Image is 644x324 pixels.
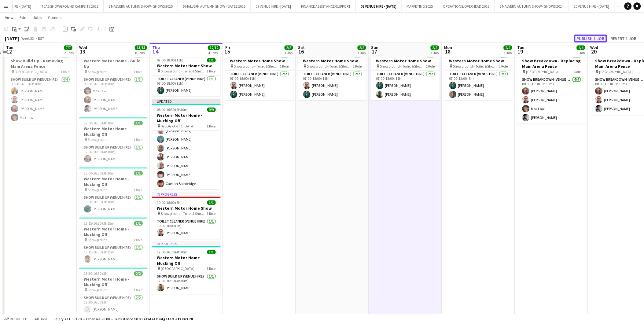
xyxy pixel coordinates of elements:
[79,168,148,215] app-job-card: 13:00-16:30 (3h30m)1/1Western Motor Home - Mucking Off Showground1 RoleShow Build Up (Venue Hire)...
[79,58,148,69] h3: Western Motor Home - Build Up
[207,124,216,129] span: 1 Role
[504,46,512,50] span: 2/2
[79,144,148,165] app-card-role: Show Build Up (Venue Hire)1/112:00-16:30 (4h30m)[PERSON_NAME]
[225,50,294,101] div: 07:00-18:00 (11h)2/2Western Motor Home Show Showground - Toilet & Showers1 RoleToilet Cleaner (Ve...
[152,206,221,211] h3: Western Motor Home Show
[371,71,440,101] app-card-role: Toilet Cleaner (Venue Hire)2/207:00-18:00 (11h)[PERSON_NAME][PERSON_NAME]
[444,45,452,50] span: Mon
[358,51,366,55] div: 1 Job
[370,48,379,55] span: 17
[444,50,513,101] app-job-card: 07:00-12:00 (5h)2/2Western Motor Home Show Showground - Toilet & Showers1 RoleToilet Cleaner (Ven...
[79,226,148,237] h3: Western Motor Home - Mucking Off
[569,0,615,12] button: 10 VENUE HIRE - [DATE]
[6,50,75,124] app-job-card: 08:00-16:30 (8h30m)4/4Show Build Up - Removing Main Arena Fence [GEOGRAPHIC_DATA]1 RoleShow Build...
[17,13,29,21] a: Edit
[88,70,108,74] span: Showground
[208,46,220,50] span: 12/12
[33,15,42,20] span: Jobs
[53,317,193,321] div: Salary £11 063.70 + Expenses £0.00 + Subsistence £0.00 =
[34,317,48,321] span: All jobs
[591,45,598,50] span: Wed
[79,176,148,187] h3: Western Motor Home - Mucking Off
[161,267,195,271] span: [GEOGRAPHIC_DATA]
[84,221,116,226] span: 13:15-16:30 (3h15m)
[296,0,356,12] button: FINANCE ASSISTANCE/SUPPORT
[574,35,607,42] button: Publish 1 job
[157,108,189,112] span: 08:00-16:30 (8h30m)
[152,241,221,246] div: In progress
[46,13,64,21] a: Comms
[79,218,148,265] app-job-card: 13:15-16:30 (3h15m)1/1Western Motor Home - Mucking Off Showground1 RoleShow Build Up (Venue Hire)...
[79,117,148,165] app-job-card: 12:00-16:30 (4h30m)1/1Western Motor Home - Mucking Off Showground1 RoleShow Build Up (Venue Hire)...
[444,58,513,64] h3: Western Motor Home Show
[152,241,221,294] div: In progress12:00-16:30 (4h30m)1/1Western Motor Home - Mucking Off [GEOGRAPHIC_DATA]1 RoleShow Bui...
[135,46,147,50] span: 15/15
[443,48,452,55] span: 18
[371,58,440,64] h3: Western Motor Home Show
[526,70,560,74] span: [GEOGRAPHIC_DATA]
[79,76,148,115] app-card-role: Show Build Up (Venue Hire)3/308:00-16:30 (8h30m)Max Law[PERSON_NAME][PERSON_NAME]
[152,255,221,266] h3: Western Motor Home - Mucking Off
[152,99,221,190] div: Updated08:00-16:30 (8h30m)9/9Western Motor Home - Mucking Off [GEOGRAPHIC_DATA]1 RoleShow Build U...
[88,288,108,293] span: Showground
[499,64,508,69] span: 1 Role
[178,0,251,12] button: 5 MALVERN AUTUMN SHOW - GATES 2025
[161,69,207,74] span: Showground - Toilet & Showers
[152,76,221,97] app-card-role: Toilet Cleaner (Venue Hire)1/107:00-18:00 (11h)[PERSON_NAME]
[234,64,280,69] span: Showground - Toilet & Showers
[30,13,44,21] a: Jobs
[88,138,108,142] span: Showground
[590,48,598,55] span: 20
[79,245,148,265] app-card-role: Show Build Up (Venue Hire)1/113:15-16:30 (3h15m)[PERSON_NAME]
[84,271,109,276] span: 13:30-16:30 (3h)
[431,46,439,50] span: 2/2
[517,76,586,124] app-card-role: Show Breakdown (Venue Hire)4/408:00-16:30 (8h30m)[PERSON_NAME][PERSON_NAME]Max Law[PERSON_NAME]
[152,50,221,97] div: In progress07:00-18:00 (11h)1/1Western Motor Home Show Showground - Toilet & Showers1 RoleToilet ...
[504,51,512,55] div: 1 Job
[495,0,569,12] button: 5 MALVERN AUTUMN SHOW - SHOWS 2024
[134,221,143,226] span: 1/1
[152,192,221,239] div: In progress10:00-18:00 (8h)1/1Western Motor Home Show Showground - Toilet & Showers1 RoleToilet C...
[207,108,216,112] span: 9/9
[298,71,367,101] app-card-role: Toilet Cleaner (Venue Hire)2/207:00-18:00 (11h)[PERSON_NAME][PERSON_NAME]
[353,64,362,69] span: 1 Role
[517,50,586,124] app-job-card: 08:00-16:30 (8h30m)4/4Show Breakdown - Replacing Main Arena Fence [GEOGRAPHIC_DATA]1 RoleShow Bre...
[134,70,143,74] span: 1 Role
[161,212,207,216] span: Showground - Toilet & Showers
[5,48,13,55] span: 12
[371,50,440,101] app-job-card: 07:00-18:00 (11h)2/2Western Motor Home Show Showground - Toilet & Showers1 RoleToilet Cleaner (Ve...
[6,76,75,124] app-card-role: Show Build Up (Venue Hire)4/408:00-16:30 (8h30m)[PERSON_NAME][PERSON_NAME][PERSON_NAME]Max Law
[207,267,216,271] span: 1 Role
[577,46,585,50] span: 4/4
[88,238,108,242] span: Showground
[134,121,143,126] span: 1/1
[225,58,294,64] h3: Western Motor Home Show
[64,51,74,55] div: 2 Jobs
[207,250,216,255] span: 1/1
[298,45,305,50] span: Sat
[88,188,108,192] span: Showground
[145,317,193,321] span: Total Budgeted £11 063.70
[285,46,293,50] span: 2/2
[84,121,116,126] span: 12:00-16:30 (4h30m)
[207,58,216,63] span: 1/1
[152,45,160,50] span: Thu
[444,71,513,101] app-card-role: Toilet Cleaner (Venue Hire)2/207:00-12:00 (5h)[PERSON_NAME][PERSON_NAME]
[517,48,524,55] span: 19
[356,0,402,12] button: 08 VENUE HIRE - [DATE]
[152,113,221,124] h3: Western Motor Home - Mucking Off
[134,238,143,242] span: 1 Role
[207,201,216,205] span: 1/1
[20,15,27,20] span: Edit
[6,45,13,50] span: Tue
[134,288,143,293] span: 1 Role
[134,188,143,192] span: 1 Role
[152,192,221,197] div: In progress
[224,48,230,55] span: 15
[402,0,438,12] button: MARKETING 2025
